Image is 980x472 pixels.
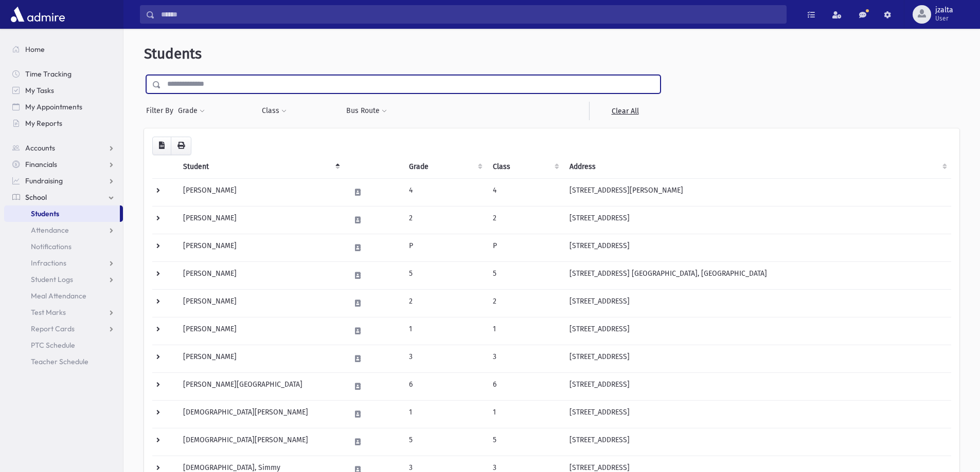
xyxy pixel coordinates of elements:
span: Teacher Schedule [31,357,88,366]
span: Students [144,45,202,62]
td: [PERSON_NAME][GEOGRAPHIC_DATA] [177,372,344,400]
td: [PERSON_NAME] [177,206,344,234]
img: AdmirePro [8,4,67,25]
td: 2 [487,289,564,317]
span: My Appointments [25,102,82,111]
th: Student: activate to sort column descending [177,155,344,179]
input: Search [155,5,786,24]
span: Attendance [31,225,69,235]
span: Students [31,209,59,218]
span: Time Tracking [25,69,72,79]
td: [DEMOGRAPHIC_DATA][PERSON_NAME] [177,400,344,428]
td: 4 [487,178,564,206]
span: Report Cards [31,324,75,333]
a: Infractions [4,255,123,271]
a: Time Tracking [4,66,123,82]
a: Financials [4,156,123,173]
td: [PERSON_NAME] [177,317,344,345]
button: CSV [152,137,171,155]
a: My Reports [4,115,123,131]
a: Notifications [4,238,123,255]
td: 1 [403,317,487,345]
span: Filter By [146,105,177,116]
span: Infractions [31,258,66,268]
td: [STREET_ADDRESS] [563,234,951,261]
a: PTC Schedule [4,337,123,353]
span: Meal Attendance [31,291,86,300]
th: Grade: activate to sort column ascending [403,155,487,179]
span: Home [25,45,45,54]
td: [PERSON_NAME] [177,289,344,317]
span: Notifications [31,242,72,251]
td: [STREET_ADDRESS] [563,345,951,372]
td: [STREET_ADDRESS] [563,289,951,317]
a: My Tasks [4,82,123,99]
td: [PERSON_NAME] [177,234,344,261]
a: Home [4,41,123,58]
td: 5 [487,428,564,456]
button: Bus Route [346,102,387,120]
a: Test Marks [4,304,123,320]
td: [STREET_ADDRESS] [563,372,951,400]
span: jzalta [935,6,953,14]
td: 1 [487,400,564,428]
span: User [935,14,953,23]
td: [STREET_ADDRESS][PERSON_NAME] [563,178,951,206]
td: P [487,234,564,261]
td: [STREET_ADDRESS] [563,206,951,234]
td: [DEMOGRAPHIC_DATA][PERSON_NAME] [177,428,344,456]
a: School [4,189,123,205]
span: Test Marks [31,308,66,317]
a: Accounts [4,140,123,156]
td: P [403,234,487,261]
td: 3 [487,345,564,372]
span: Financials [25,160,57,169]
button: Grade [177,102,205,120]
td: 1 [487,317,564,345]
span: My Tasks [25,86,54,95]
td: [PERSON_NAME] [177,345,344,372]
a: Meal Attendance [4,288,123,304]
span: Student Logs [31,275,73,284]
td: 5 [403,428,487,456]
td: 2 [403,289,487,317]
td: 5 [487,261,564,289]
td: [PERSON_NAME] [177,178,344,206]
td: [STREET_ADDRESS] [563,428,951,456]
a: Students [4,205,120,222]
a: Clear All [589,102,661,120]
a: Report Cards [4,320,123,337]
a: Teacher Schedule [4,353,123,370]
td: 2 [403,206,487,234]
td: 1 [403,400,487,428]
td: 5 [403,261,487,289]
a: Student Logs [4,271,123,288]
span: Fundraising [25,176,63,185]
th: Address: activate to sort column ascending [563,155,951,179]
span: School [25,193,47,202]
td: [STREET_ADDRESS] [GEOGRAPHIC_DATA], [GEOGRAPHIC_DATA] [563,261,951,289]
span: My Reports [25,119,62,128]
span: Accounts [25,143,55,153]
a: Fundraising [4,173,123,189]
a: Attendance [4,222,123,238]
td: 3 [403,345,487,372]
td: 6 [403,372,487,400]
th: Class: activate to sort column ascending [487,155,564,179]
td: 6 [487,372,564,400]
a: My Appointments [4,99,123,115]
span: PTC Schedule [31,341,75,350]
td: [STREET_ADDRESS] [563,400,951,428]
td: 4 [403,178,487,206]
button: Print [171,137,191,155]
button: Class [261,102,287,120]
td: [PERSON_NAME] [177,261,344,289]
td: 2 [487,206,564,234]
td: [STREET_ADDRESS] [563,317,951,345]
